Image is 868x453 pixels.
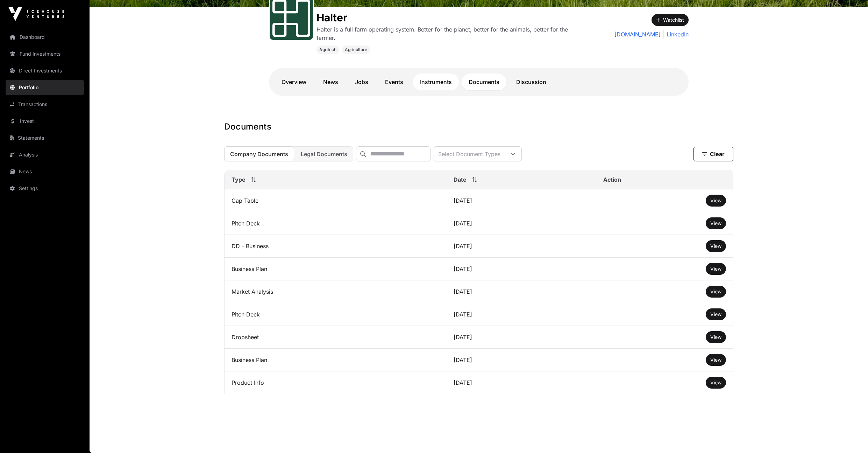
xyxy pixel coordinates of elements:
[6,164,84,179] a: News
[225,189,447,212] td: Cap Table
[6,63,84,78] a: Direct Investments
[706,377,726,389] button: View
[614,30,661,39] a: [DOMAIN_NAME]
[710,334,721,341] a: View
[225,371,447,394] td: Product Info
[225,212,447,235] td: Pitch Deck
[225,280,447,303] td: Market Analysis
[833,419,868,453] iframe: Chat Widget
[447,235,596,258] td: [DATE]
[447,326,596,349] td: [DATE]
[710,265,721,272] a: View
[706,286,726,298] button: View
[447,371,596,394] td: [DATE]
[462,74,506,90] a: Documents
[652,14,689,26] button: Watchlist
[710,379,721,386] a: View
[225,235,447,258] td: DD - Business
[447,280,596,303] td: [DATE]
[710,243,721,250] a: View
[316,74,345,90] a: News
[447,212,596,235] td: [DATE]
[447,258,596,280] td: [DATE]
[224,121,733,132] h1: Documents
[706,195,726,207] button: View
[710,311,721,318] a: View
[454,175,467,184] span: Date
[706,240,726,252] button: View
[413,74,459,90] a: Instruments
[710,197,721,204] a: View
[710,243,721,249] span: View
[693,147,733,161] button: Clear
[225,349,447,371] td: Business Plan
[6,130,84,146] a: Statements
[224,146,294,161] button: Company Documents
[301,151,347,158] span: Legal Documents
[710,288,721,294] span: View
[710,379,721,385] span: View
[706,331,726,343] button: View
[710,311,721,317] span: View
[225,303,447,326] td: Pitch Deck
[319,47,336,53] span: Agritech
[706,354,726,366] button: View
[345,47,367,53] span: Agriculture
[6,113,84,129] a: Invest
[710,357,721,363] span: View
[603,175,621,184] span: Action
[710,220,721,227] a: View
[225,258,447,280] td: Business Plan
[6,181,84,196] a: Settings
[275,74,683,90] nav: Tabs
[710,356,721,363] a: View
[232,175,246,184] span: Type
[275,74,313,90] a: Overview
[710,334,721,340] span: View
[447,303,596,326] td: [DATE]
[706,263,726,275] button: View
[710,266,721,272] span: View
[316,11,584,24] h1: Halter
[447,349,596,371] td: [DATE]
[706,308,726,320] button: View
[230,151,288,158] span: Company Documents
[348,74,375,90] a: Jobs
[434,147,505,161] div: Select Document Types
[6,97,84,112] a: Transactions
[663,30,689,39] a: LinkedIn
[710,197,721,203] span: View
[8,7,64,21] img: Icehouse Ventures Logo
[6,46,84,62] a: Fund Investments
[710,288,721,295] a: View
[6,80,84,95] a: Portfolio
[6,29,84,45] a: Dashboard
[316,25,584,42] p: Halter is a full farm operating system. Better for the planet, better for the animals, better for...
[710,220,721,226] span: View
[447,189,596,212] td: [DATE]
[509,74,553,90] a: Discussion
[295,146,353,161] button: Legal Documents
[225,326,447,349] td: Dropsheet
[6,147,84,162] a: Analysis
[706,217,726,229] button: View
[378,74,410,90] a: Events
